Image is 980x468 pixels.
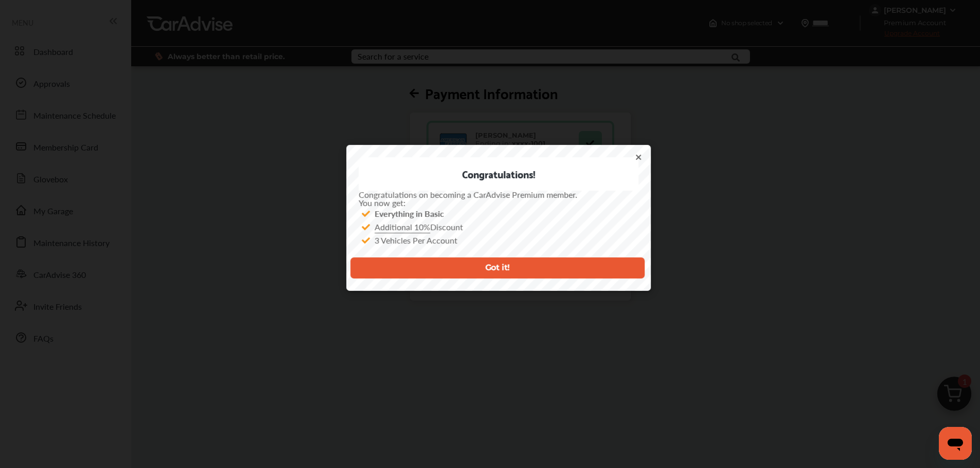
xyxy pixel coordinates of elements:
[375,208,444,219] strong: Everything in Basic
[359,234,638,247] div: 3 Vehicles Per Account
[375,221,463,233] span: Discount
[359,197,405,209] span: You now get:
[359,157,638,191] div: Congratulations!
[359,189,577,200] span: Congratulations on becoming a CarAdvise Premium member.
[350,257,645,278] button: Got it!
[375,221,430,233] u: Additional 10%
[939,427,972,460] iframe: Button to launch messaging window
